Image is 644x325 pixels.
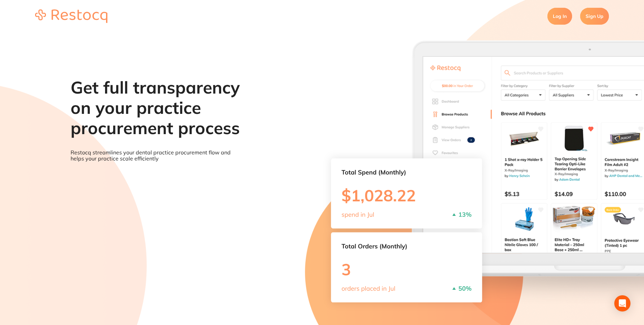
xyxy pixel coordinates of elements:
img: restocq_logo.svg [35,9,107,23]
div: Open Intercom Messenger [614,295,630,311]
a: Sign Up [580,8,609,25]
a: Log In [547,8,572,25]
h1: Get full transparency on your practice procurement process [71,77,241,138]
p: Restocq streamlines your dental practice procurement flow and helps your practice scale efficiently [71,149,241,162]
